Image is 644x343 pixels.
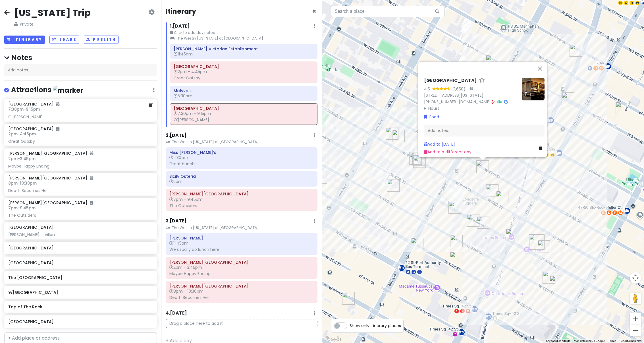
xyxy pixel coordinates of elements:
[14,21,91,27] span: Private
[409,152,422,165] div: Sicily Osteria
[8,260,153,265] h6: [GEOGRAPHIC_DATA]
[170,23,190,29] h6: 1 . [DATE]
[169,174,313,179] h6: Sicily Osteria
[466,86,473,92] div: ·
[174,117,313,122] div: O'[PERSON_NAME]
[169,288,203,294] span: 8pm - 10:30pm
[84,36,119,44] button: Publish
[8,275,153,280] h6: The [GEOGRAPHIC_DATA]
[56,127,59,131] i: Added to itinerary
[497,100,502,104] i: Tripadvisor
[8,114,153,119] div: O'[PERSON_NAME]
[169,240,188,246] span: 11:45am
[459,99,491,105] a: [DOMAIN_NAME]
[411,238,423,250] div: The Westin New York at Times Square
[166,133,187,139] h6: 2 . [DATE]
[570,44,582,57] div: Broadway Theatre
[546,339,570,343] button: Keyboard shortcuts
[149,102,153,108] a: Delete place
[4,36,45,44] button: Itinerary
[166,225,318,231] small: The Westin [US_STATE] at [GEOGRAPHIC_DATA]
[312,8,316,15] button: Close
[424,86,432,92] div: 4.5
[8,304,153,309] h6: Top of The Rock
[8,200,93,205] h6: [PERSON_NAME][GEOGRAPHIC_DATA]
[8,232,153,237] div: [PERSON_NAME] is Villan
[467,214,479,227] div: Booth Theatre
[174,46,313,51] h6: Lillie's Victorian Establishment
[8,245,153,251] h6: [GEOGRAPHIC_DATA]
[169,247,313,252] div: We usually do lunch here
[630,325,641,336] button: Zoom out
[169,155,188,160] span: 11:30am
[424,149,471,155] a: Add to a different day
[8,180,37,186] span: 8pm - 10:30pm
[174,69,207,75] span: 2pm - 4:45pm
[166,218,187,224] h6: 3 . [DATE]
[608,339,616,342] a: Terms (opens in new tab)
[543,271,555,284] div: Cafe Un Deux Trois
[315,183,327,196] div: Molyvos
[4,64,157,76] div: Add notes...
[392,130,405,142] div: Becco
[169,284,313,289] h6: Lunt-Fontanne Theatre
[522,78,545,100] img: Picture of the place
[8,319,153,324] h6: [GEOGRAPHIC_DATA]
[4,53,157,62] h4: Notes
[166,319,318,328] p: Drag a place here to add it
[8,290,153,295] h6: 9/[GEOGRAPHIC_DATA]
[424,92,483,98] a: [STREET_ADDRESS][US_STATE]
[350,323,401,329] span: Show only itinerary places
[496,191,508,203] div: Lunt-Fontanne Theatre
[169,179,182,184] span: 5pm
[562,92,574,105] div: Ellen's Stardust Diner
[8,205,36,211] span: 7pm - 9:45pm
[169,197,203,202] span: 7pm - 9:45pm
[539,145,545,151] a: Delete place
[424,125,545,137] div: Add notes...
[8,188,153,193] div: Death Becomes Her
[8,139,153,144] div: Great Gatsby
[169,235,313,241] h6: Joe Allen
[8,164,153,169] div: Maybe Happy Ending
[174,51,193,57] span: 11:45am
[450,252,462,264] div: LOS TACOS No.1
[450,235,463,247] div: Sardi's
[56,102,59,106] i: Added to itinerary
[8,126,59,131] h6: [GEOGRAPHIC_DATA]
[14,7,91,19] h2: [US_STATE] Trip
[630,272,641,284] button: Map camera controls
[533,62,547,75] button: Close
[550,276,562,288] div: Belasco Theatre
[174,64,313,69] h6: Broadway Theatre
[529,234,545,250] div: Lyceum Theatre
[476,160,489,173] div: Glass House Tavern
[424,78,517,111] div: · ·
[174,75,313,80] div: Great Gatsby
[413,155,426,168] div: Bar Centrale
[49,36,79,44] button: Share
[424,114,439,120] a: Food
[169,260,313,265] h6: Belasco Theatre
[169,150,313,155] h6: Miss Nellie's
[331,6,445,17] input: Search a place
[8,131,36,137] span: 2pm - 4:45pm
[387,179,400,192] div: Miss Nellie's
[174,93,192,99] span: 5:30pm
[620,339,642,342] a: Report a map error
[630,293,641,304] button: Drag Pegman onto the map to open Street View
[166,7,196,16] h4: Itinerary
[169,203,313,208] div: The Outsiders
[630,313,641,325] button: Zoom in
[479,78,485,84] a: Star place
[452,86,466,92] div: (1,658)
[174,88,313,93] h6: Molyvos
[448,201,461,214] div: Bernard B. Jacobs Theatre
[477,216,489,229] div: Junior's Restaurant & Bakery
[8,156,36,162] span: 2pm - 3:45pm
[90,176,93,180] i: Added to itinerary
[53,86,83,95] img: marker
[323,336,342,343] a: Open this area in Google Maps (opens a new window)
[170,36,318,41] small: The Westin [US_STATE] at [GEOGRAPHIC_DATA]
[11,85,83,95] h4: Attractions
